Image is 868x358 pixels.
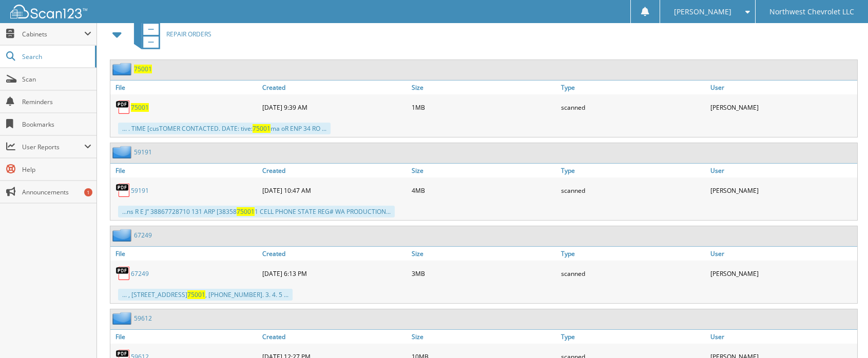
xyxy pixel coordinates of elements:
div: [PERSON_NAME] [708,97,857,117]
img: folder2.png [112,63,134,75]
span: 75001 [253,124,271,133]
div: 1MB [409,97,558,117]
a: File [110,81,260,94]
a: User [708,247,857,261]
a: 67249 [134,231,152,240]
a: Created [260,81,409,94]
a: REPAIR ORDERS [128,14,211,54]
div: ...ns R E J” 38867728710 131 ARP [38358 1 CELL PHONE STATE REG# WA PRODUCTION... [118,206,395,217]
a: Size [409,81,558,94]
img: scan123-logo-white.svg [10,5,87,18]
iframe: Chat Widget [817,309,868,358]
a: Created [260,164,409,177]
div: [DATE] 9:39 AM [260,97,409,117]
a: File [110,330,260,344]
a: 75001 [134,65,152,73]
div: [DATE] 6:13 PM [260,263,409,284]
div: scanned [558,263,708,284]
a: User [708,81,857,94]
a: Created [260,330,409,344]
span: [PERSON_NAME] [674,9,731,15]
span: Help [22,165,91,174]
span: REPAIR ORDERS [166,30,211,38]
a: Size [409,164,558,177]
span: Northwest Chevrolet LLC [769,9,854,15]
img: PDF.png [115,183,131,198]
span: Cabinets [22,30,84,38]
span: Announcements [22,188,91,196]
a: User [708,330,857,344]
img: PDF.png [115,266,131,281]
a: Type [558,330,708,344]
img: folder2.png [112,146,134,158]
span: 75001 [237,207,255,216]
div: 4MB [409,180,558,201]
span: Reminders [22,97,91,106]
a: Type [558,247,708,261]
span: Scan [22,75,91,84]
a: File [110,247,260,261]
div: ... . TIME [cusTOMER CONTACTED. DATE: tive: ma oR ENP 34 RO ... [118,123,331,134]
div: [DATE] 10:47 AM [260,180,409,201]
div: 3MB [409,263,558,284]
a: Type [558,164,708,177]
div: scanned [558,180,708,201]
a: User [708,164,857,177]
span: Search [22,52,90,61]
div: ... , [STREET_ADDRESS] , [PHONE_NUMBER]. 3. 4. 5 ... [118,289,293,301]
a: 67249 [131,269,149,278]
span: 75001 [187,290,205,299]
a: Created [260,247,409,261]
a: Type [558,81,708,94]
a: 59191 [131,186,149,195]
div: scanned [558,97,708,117]
a: File [110,164,260,177]
div: 1 [84,188,92,196]
img: PDF.png [115,100,131,115]
div: [PERSON_NAME] [708,180,857,201]
span: Bookmarks [22,120,91,129]
img: folder2.png [112,312,134,325]
img: folder2.png [112,229,134,242]
a: 59191 [134,148,152,156]
a: Size [409,247,558,261]
div: [PERSON_NAME] [708,263,857,284]
span: User Reports [22,143,84,151]
a: 59612 [134,314,152,323]
a: 75001 [131,103,149,112]
a: Size [409,330,558,344]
